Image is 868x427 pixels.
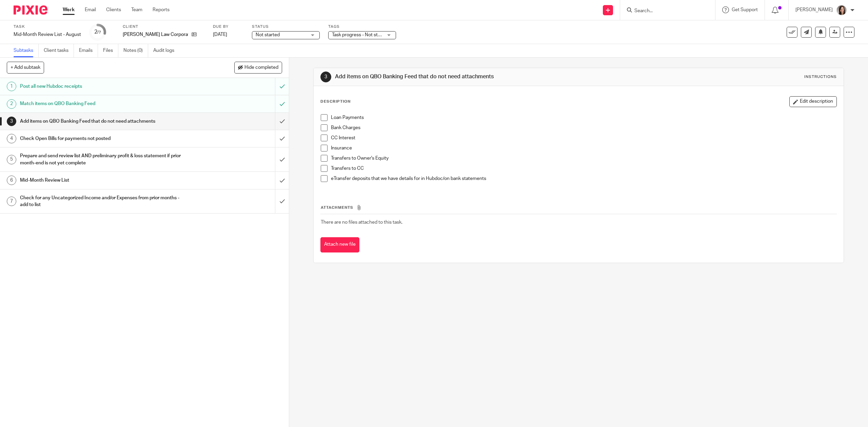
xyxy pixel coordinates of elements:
[331,135,836,141] p: CC Interest
[331,124,836,131] p: Bank Charges
[234,62,282,73] button: Hide completed
[331,145,836,151] p: Insurance
[20,99,185,109] h1: Match items on QBO Banking Feed
[103,44,118,57] a: Files
[97,30,101,34] small: /7
[335,73,593,80] h1: Add items on QBO Banking Feed that do not need attachments
[123,44,148,57] a: Notes (0)
[44,44,74,57] a: Client tasks
[321,206,353,209] span: Attachments
[14,5,47,15] img: Pixie
[63,6,75,13] a: Work
[20,134,185,144] h1: Check Open Bills for payments not posted
[153,44,179,57] a: Audit logs
[331,114,836,121] p: Loan Payments
[7,99,16,109] div: 2
[252,24,320,29] label: Status
[7,117,16,126] div: 3
[836,5,847,16] img: Danielle%20photo.jpg
[320,237,359,252] button: Attach new file
[331,155,836,162] p: Transfers to Owner's Equity
[94,28,101,36] div: 2
[256,33,280,37] span: Not started
[732,7,758,12] span: Get Support
[7,82,16,91] div: 1
[7,155,16,164] div: 5
[131,6,142,13] a: Team
[7,134,16,143] div: 4
[79,44,98,57] a: Emails
[320,99,351,104] p: Description
[20,116,185,126] h1: Add items on QBO Banking Feed that do not need attachments
[7,62,44,73] button: + Add subtask
[213,24,243,29] label: Due by
[634,8,695,14] input: Search
[321,220,402,225] span: There are no files attached to this task.
[123,24,204,29] label: Client
[153,6,170,13] a: Reports
[332,33,396,37] span: Task progress - Not started + 2
[14,44,39,57] a: Subtasks
[14,31,81,38] div: Mid-Month Review List - August
[85,6,96,13] a: Email
[20,151,185,168] h1: Prepare and send review list AND preliminary profit & loss statement if prior month-end is not ye...
[7,176,16,185] div: 6
[20,175,185,185] h1: Mid-Month Review List
[20,81,185,91] h1: Post all new Hubdoc receipts
[331,165,836,172] p: Transfers to CC
[804,74,837,80] div: Instructions
[320,72,331,82] div: 3
[795,6,833,13] p: [PERSON_NAME]
[213,32,227,37] span: [DATE]
[331,175,836,182] p: eTransfer deposits that we have details for in Hubdoc/on bank statements
[20,193,185,210] h1: Check for any Uncategorized Income and/or Expenses from prior months - add to list
[106,6,121,13] a: Clients
[14,24,81,29] label: Task
[789,96,837,107] button: Edit description
[244,65,278,70] span: Hide completed
[123,31,188,38] p: [PERSON_NAME] Law Corporation
[7,197,16,206] div: 7
[328,24,396,29] label: Tags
